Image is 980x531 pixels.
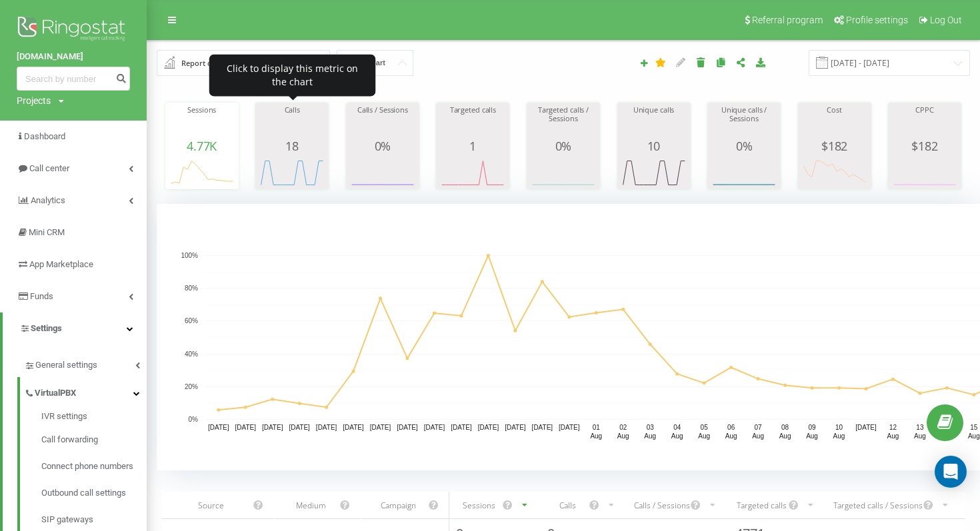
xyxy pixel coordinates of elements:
a: VirtualPBX [24,377,147,405]
span: Call forwarding [41,433,98,446]
div: Campaign [369,500,428,511]
div: Sessions [456,500,502,511]
text: Aug [833,432,845,440]
a: IVR settings [41,410,147,426]
div: Targeted calls / Sessions [530,106,597,139]
span: Dashboard [24,131,65,141]
text: 03 [647,424,655,431]
a: General settings [24,349,147,377]
text: [DATE] [855,424,877,431]
span: 10 [647,138,661,154]
text: Aug [779,432,791,440]
text: 13 [916,424,924,431]
span: $ 182 [821,138,847,154]
span: Connect phone numbers [41,460,133,473]
div: Unique calls [621,106,687,139]
span: 1 [469,138,476,154]
text: Aug [725,432,737,440]
text: 09 [808,424,816,431]
text: 15 [970,424,978,431]
a: Outbound call settings [41,480,147,506]
text: [DATE] [235,424,256,431]
svg: A chart. [801,153,868,193]
span: 4.77K [187,138,217,154]
text: [DATE] [343,424,364,431]
span: 18 [285,138,299,154]
text: [DATE] [208,424,229,431]
a: Connect phone numbers [41,453,147,480]
div: 0% [711,139,777,153]
text: [DATE] [316,424,337,431]
span: Outbound call settings [41,486,126,500]
div: Click to display this metric on the chart [209,54,376,96]
text: Aug [968,432,980,440]
i: This report will be loaded first when you open Analytics. You can set your any other report "as d... [655,57,667,67]
text: [DATE] [532,424,553,431]
text: Aug [617,432,629,440]
text: 01 [593,424,601,431]
i: Edit report [675,57,687,67]
span: Mini CRM [29,227,65,237]
div: Calls [547,500,589,511]
text: 02 [619,424,627,431]
div: Medium [283,500,339,511]
img: Ringostat logo [17,13,130,47]
svg: A chart. [891,153,958,193]
span: Funds [30,291,53,301]
svg: A chart. [711,153,777,193]
text: 40% [185,350,198,358]
i: Share report [715,57,727,67]
svg: A chart. [530,153,597,193]
i: Download report [755,57,767,67]
text: Aug [914,432,926,440]
text: [DATE] [370,424,391,431]
div: Open Intercom Messenger [935,456,967,488]
text: 07 [755,424,763,431]
text: Aug [806,432,818,440]
div: 0% [349,139,416,153]
text: Aug [887,432,899,440]
svg: A chart. [621,153,687,193]
span: VirtualPBX [35,386,76,400]
text: 06 [727,424,735,431]
div: Sessions [169,106,235,139]
svg: A chart. [439,153,506,193]
text: 20% [185,383,198,390]
text: [DATE] [478,424,499,431]
text: 12 [889,424,897,431]
text: 04 [673,424,681,431]
text: [DATE] [262,424,283,431]
span: Log Out [930,15,962,25]
text: [DATE] [397,424,418,431]
a: Settings [3,312,147,344]
text: [DATE] [424,424,445,431]
i: Delete report [695,57,707,67]
div: 0% [530,139,597,153]
span: IVR settings [41,410,87,423]
div: Targeted calls [439,106,506,139]
div: Unique calls / Sessions [711,106,777,139]
text: Aug [698,432,710,440]
text: 05 [701,424,709,431]
svg: A chart. [259,153,325,193]
span: Call center [29,163,69,173]
span: Settings [31,323,62,333]
div: Source [169,500,253,511]
div: A chart. [169,153,235,193]
svg: A chart. [349,153,416,193]
text: Aug [671,432,683,440]
span: Chart [366,59,385,67]
text: Aug [752,432,764,440]
span: Analytics [31,195,65,205]
span: Referral program [752,15,823,25]
span: $ 182 [911,138,937,154]
input: Search by number [17,67,130,91]
i: Create report [639,59,649,67]
text: 80% [185,285,198,292]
